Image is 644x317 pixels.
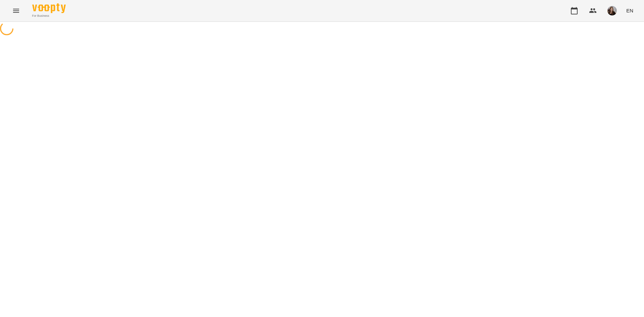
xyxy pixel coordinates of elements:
img: 6cb9500d2c9559d0c681d3884c4848cf.JPG [607,6,617,15]
img: Voopty Logo [32,3,66,13]
span: EN [626,7,633,14]
button: EN [624,4,636,17]
button: Menu [8,3,24,19]
span: For Business [32,14,66,18]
